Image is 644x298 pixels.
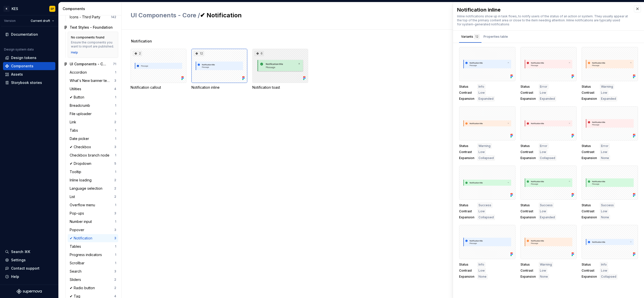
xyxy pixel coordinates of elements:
div: ✔ Button [70,95,86,100]
div: 1 [115,170,116,174]
a: Date picker1 [68,135,118,143]
span: Expansion [582,215,597,219]
span: Contrast [520,209,536,213]
div: Pop-ups [70,211,86,216]
div: Accordion [70,70,89,75]
a: Checkbox branch node1 [68,151,118,159]
button: Help [3,273,55,281]
div: 4 [114,87,116,91]
h2: ✔ Notification [131,11,563,19]
span: Expanded [478,97,494,101]
a: Help [71,51,78,55]
div: Sliders [70,277,83,282]
span: Status [459,85,474,89]
span: Low [540,269,546,273]
div: Assets [11,72,23,77]
a: Tables1 [68,242,118,251]
a: ✔ Notification3 [68,234,118,242]
span: Contrast [520,269,536,273]
div: 2Notification callout [131,49,186,90]
a: Components [3,62,55,70]
div: 1 [115,128,116,132]
a: ✔ Dropdown5 [68,160,118,168]
a: Icons - Third Party142 [68,13,118,21]
div: Popover [70,227,86,232]
a: Inline loading2 [68,176,118,184]
span: Expansion [459,215,474,219]
span: Status [459,144,474,148]
button: KKESSP [1,3,57,14]
span: Status [459,203,474,207]
div: Inline loading [70,178,94,183]
div: Help [11,274,19,279]
span: Expansion [520,215,536,219]
a: Utilities4 [68,85,118,93]
div: 1 [115,203,116,207]
span: Low [540,91,546,95]
div: 1 [115,137,116,141]
div: ✔ Radio button [70,285,97,290]
span: Error [540,85,547,89]
span: Low [478,150,485,154]
button: Search ⌘K [3,248,55,256]
div: Search [70,269,84,274]
div: Tooltip [70,169,83,174]
div: Search ⌘K [11,249,30,254]
div: Number input [70,219,94,224]
span: Status [582,203,597,207]
a: Progress indicators1 [68,251,118,259]
div: Storybook stories [11,80,42,85]
div: Components [63,6,119,11]
div: Text Styles - Foundation [70,25,113,30]
button: Current draft [28,17,56,24]
div: 1 [115,261,116,265]
div: Variants [461,34,479,39]
span: Expanded [601,97,616,101]
span: Success [540,203,553,207]
span: Low [478,209,485,213]
div: Tabs [70,128,80,133]
span: Warning [540,263,552,267]
div: Scrollbar [70,261,87,266]
span: Contrast [459,150,474,154]
span: Status [582,263,597,267]
div: 2 [133,51,142,56]
div: 1 [115,153,116,157]
a: What's New banner template3 [68,77,118,85]
div: Link [70,120,78,125]
span: Contrast [582,269,597,273]
div: Language selection [70,186,104,191]
span: Warning [478,144,491,148]
a: Tooltip1 [68,168,118,176]
div: 2 [114,195,116,199]
div: List [70,194,77,199]
a: ✔ Radio button2 [68,284,118,292]
div: SP [51,7,54,11]
span: Success [601,203,614,207]
a: Pop-ups3 [68,209,118,217]
span: Low [540,209,546,213]
div: 12 [194,51,204,56]
span: Low [478,91,485,95]
span: None [478,275,487,279]
div: ✔ Dropdown [70,161,93,166]
div: 2 [114,286,116,290]
div: 6 [255,51,264,56]
a: Design tokens [3,54,55,62]
div: Ensure the components you want to import are published. [71,40,115,48]
div: 3 [114,79,116,83]
a: Documentation [3,30,55,38]
span: Status [520,203,536,207]
div: What's New banner template [70,78,114,83]
span: Expansion [459,156,474,160]
span: Expansion [582,156,597,160]
a: UI Components - Core71 [62,60,118,68]
span: Expansion [520,156,536,160]
div: Notification toast [252,85,308,90]
a: Accordion1 [68,68,118,76]
a: Scrollbar1 [68,259,118,267]
div: Overflow menu [70,203,97,208]
span: Status [520,85,536,89]
span: Status [582,85,597,89]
